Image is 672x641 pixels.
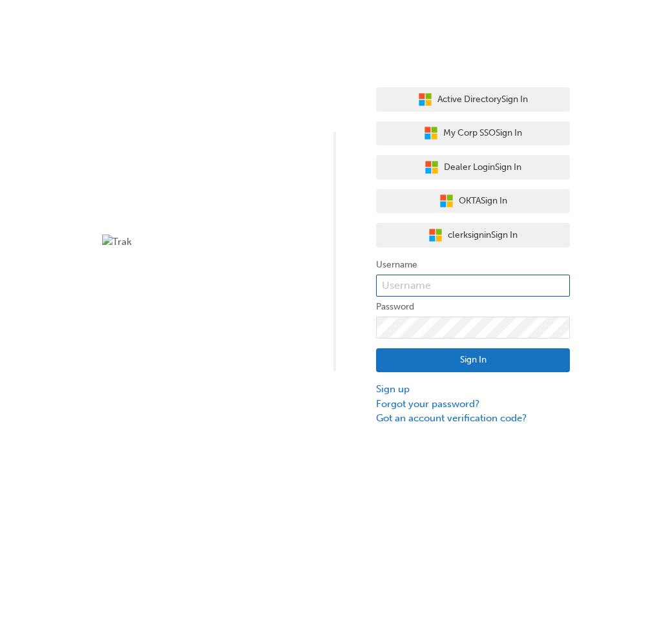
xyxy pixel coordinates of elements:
span: Active Directory Sign In [437,92,528,107]
input: Username [376,275,570,297]
span: OKTA Sign In [459,194,507,209]
button: OKTASign In [376,189,570,214]
span: Dealer Login Sign In [444,160,521,175]
span: clerksignin Sign In [448,228,518,243]
a: Got an account verification code? [376,411,570,426]
button: Sign In [376,348,570,373]
img: Trak [102,235,296,249]
button: clerksigninSign In [376,223,570,247]
button: Active DirectorySign In [376,87,570,112]
span: My Corp SSO Sign In [443,126,522,141]
button: Dealer LoginSign In [376,155,570,180]
a: Forgot your password? [376,397,570,412]
a: Sign up [376,382,570,397]
button: My Corp SSOSign In [376,121,570,146]
label: Password [376,299,570,315]
label: Username [376,257,570,273]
